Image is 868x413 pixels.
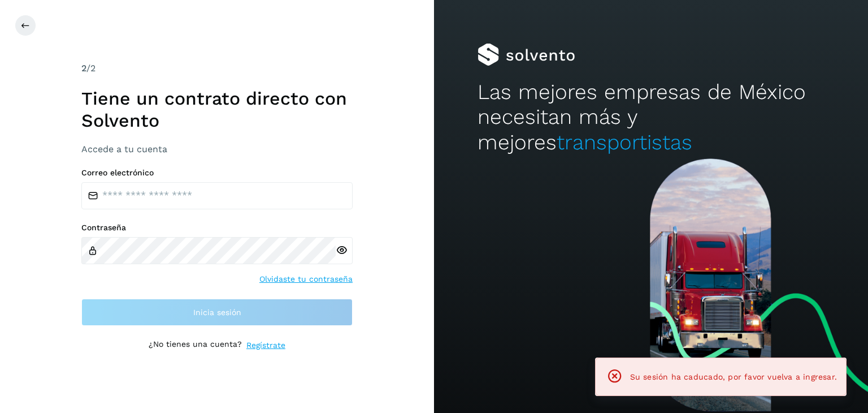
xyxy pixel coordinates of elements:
span: 2 [81,63,86,74]
span: Inicia sesión [193,308,241,316]
span: Su sesión ha caducado, por favor vuelva a ingresar. [630,372,837,381]
label: Contraseña [81,223,353,233]
label: Correo electrónico [81,168,353,178]
a: Regístrate [246,339,285,351]
h1: Tiene un contrato directo con Solvento [81,88,353,131]
div: /2 [81,62,353,75]
p: ¿No tienes una cuenta? [149,339,242,351]
h2: Las mejores empresas de México necesitan más y mejores [478,80,824,155]
span: transportistas [557,130,692,154]
button: Inicia sesión [81,299,353,326]
h3: Accede a tu cuenta [81,144,353,154]
a: Olvidaste tu contraseña [259,273,353,285]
